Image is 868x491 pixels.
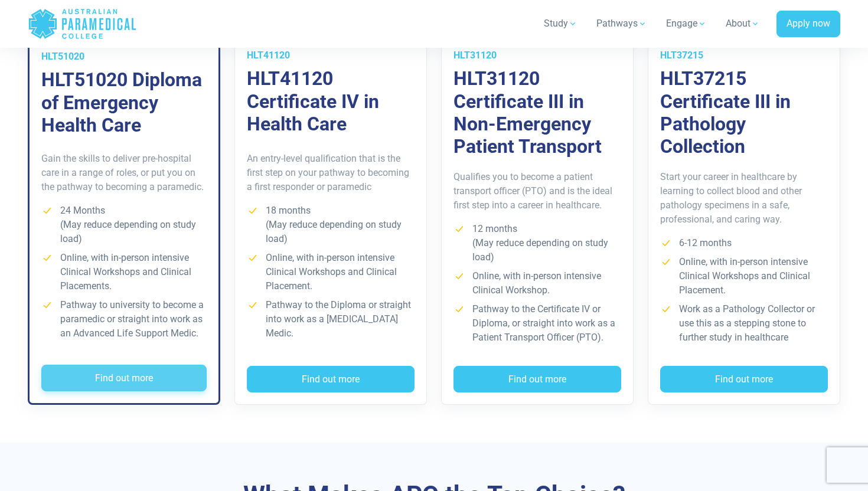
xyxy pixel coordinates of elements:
span: HLT51020 [41,51,84,62]
p: Start your career in healthcare by learning to collect blood and other pathology specimens in a s... [660,170,828,227]
h3: HLT41120 Certificate IV in Health Care [247,67,415,135]
h3: HLT37215 Certificate III in Pathology Collection [660,67,828,158]
li: Work as a Pathology Collector or use this as a stepping stone to further study in healthcare [660,302,828,345]
li: Online, with in-person intensive Clinical Workshops and Clinical Placement. [660,255,828,297]
span: HLT37215 [660,50,703,61]
li: Online, with in-person intensive Clinical Workshops and Clinical Placement. [247,251,415,293]
button: Find out more [41,365,207,392]
li: Online, with in-person intensive Clinical Workshop. [453,269,621,297]
li: 24 Months (May reduce depending on study load) [41,204,207,246]
h3: HLT51020 Diploma of Emergency Health Care [41,68,207,136]
h3: HLT31120 Certificate III in Non-Emergency Patient Transport [453,67,621,158]
button: Find out more [247,366,415,393]
p: Gain the skills to deliver pre-hospital care in a range of roles, or put you on the pathway to be... [41,152,207,194]
li: Pathway to the Certificate IV or Diploma, or straight into work as a Patient Transport Officer (P... [453,302,621,345]
li: Pathway to university to become a paramedic or straight into work as an Advanced Life Support Medic. [41,298,207,341]
p: Qualifies you to become a patient transport officer (PTO) and is the ideal first step into a care... [453,170,621,212]
p: An entry-level qualification that is the first step on your pathway to becoming a first responder... [247,152,415,194]
li: Online, with in-person intensive Clinical Workshops and Clinical Placements. [41,251,207,293]
li: 6-12 months [660,236,828,250]
li: Pathway to the Diploma or straight into work as a [MEDICAL_DATA] Medic. [247,298,415,341]
button: Find out more [660,366,828,393]
a: Most popular HLT51020 HLT51020 Diploma of Emergency Health Care Gain the skills to deliver pre-ho... [28,36,220,405]
a: HLT31120 HLT31120 Certificate III in Non-Emergency Patient Transport Qualifies you to become a pa... [441,36,634,405]
span: HLT41120 [247,50,290,61]
a: HLT37215 HLT37215 Certificate III in Pathology Collection Start your career in healthcare by lear... [648,36,840,405]
button: Find out more [453,366,621,393]
a: HLT41120 HLT41120 Certificate IV in Health Care An entry-level qualification that is the first st... [234,36,427,405]
span: HLT31120 [453,50,497,61]
li: 18 months (May reduce depending on study load) [247,204,415,246]
li: 12 months (May reduce depending on study load) [453,222,621,264]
